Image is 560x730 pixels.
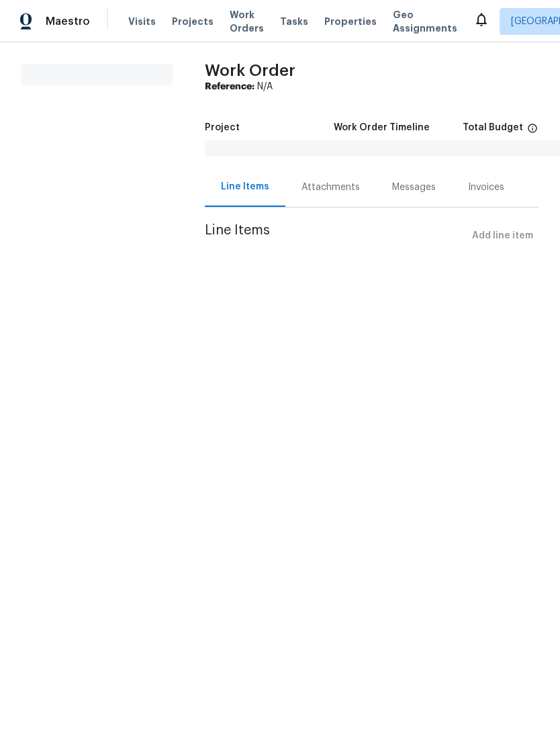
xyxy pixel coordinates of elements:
[324,15,377,28] span: Properties
[334,123,430,132] h5: Work Order Timeline
[205,62,295,79] span: Work Order
[205,123,240,132] h5: Project
[463,123,523,132] h5: Total Budget
[172,15,214,28] span: Projects
[128,15,156,28] span: Visits
[393,8,457,35] span: Geo Assignments
[301,181,360,194] div: Attachments
[205,82,254,91] b: Reference:
[392,181,436,194] div: Messages
[205,224,467,248] span: Line Items
[221,180,269,193] div: Line Items
[230,8,264,35] span: Work Orders
[468,181,504,194] div: Invoices
[280,17,308,26] span: Tasks
[46,15,90,28] span: Maestro
[205,80,539,93] div: N/A
[527,123,538,140] span: The total cost of line items that have been proposed by Opendoor. This sum includes line items th...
